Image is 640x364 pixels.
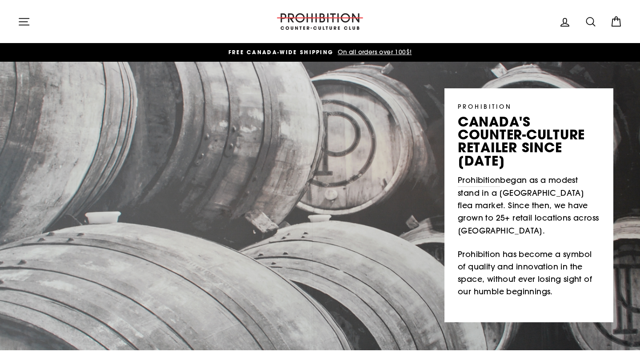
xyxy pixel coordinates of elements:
p: PROHIBITION [458,102,600,111]
span: FREE CANADA-WIDE SHIPPING [228,48,334,56]
img: PROHIBITION COUNTER-CULTURE CLUB [276,13,364,30]
a: Prohibition [458,174,500,187]
a: FREE CANADA-WIDE SHIPPING On all orders over 100$! [20,47,620,57]
p: began as a modest stand in a [GEOGRAPHIC_DATA] flea market. Since then, we have grown to 25+ reta... [458,174,600,237]
p: canada's counter-culture retailer since [DATE] [458,115,600,167]
p: Prohibition has become a symbol of quality and innovation in the space, without ever losing sight... [458,248,600,298]
span: On all orders over 100$! [336,48,412,56]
